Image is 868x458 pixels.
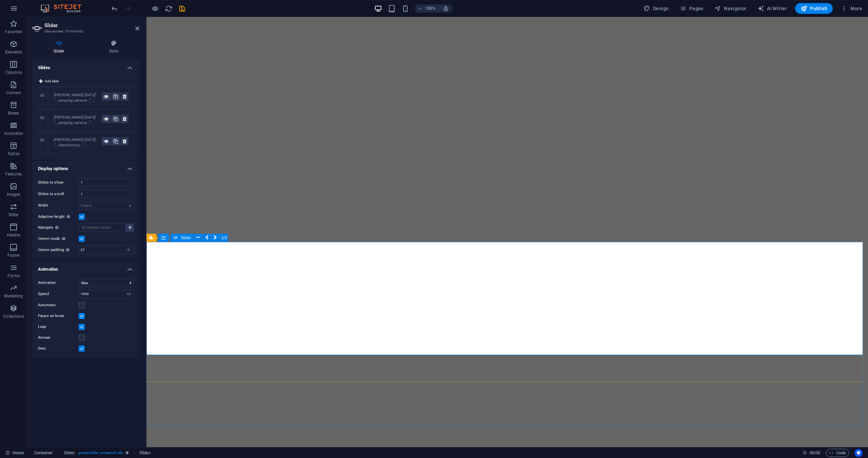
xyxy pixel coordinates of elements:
span: 00 00 [810,449,820,457]
button: undo [110,4,118,13]
span: Add slide [45,77,59,85]
h6: 100% [425,4,436,13]
img: Editor Logo [39,4,90,13]
span: Click to select. Double-click to edit [139,449,151,457]
button: save [178,4,186,13]
button: Click here to leave preview mode and continue editing [151,4,159,13]
h3: Element #ed-751456453 [44,28,126,35]
button: reload [164,4,173,13]
span: Slider [181,236,191,240]
label: Width [38,204,79,207]
input: No element chosen [79,224,126,232]
button: Pages [677,3,706,14]
h4: Slides [33,60,139,72]
label: Animation [38,279,79,287]
span: Pages [679,5,703,12]
span: Click to select. Double-click to edit [34,449,53,457]
p: Header [7,232,20,238]
h4: Display options [33,161,139,173]
label: Loop [38,323,79,331]
label: Slides to show [38,181,79,184]
label: Automatic [38,301,79,309]
span: Navigator [714,5,747,12]
span: Click to select. Double-click to edit [64,449,75,457]
nav: breadcrumb [34,449,151,457]
span: More [841,5,862,12]
p: Tables [7,151,20,157]
button: Navigator [712,3,749,14]
button: Usercentrics [854,449,863,457]
p: Columns [5,70,22,75]
p: Footer [7,253,20,258]
p: Forms [7,273,20,278]
p: Boxes [8,110,19,116]
button: AI Writer [755,3,790,14]
button: More [838,3,865,14]
button: Code [826,449,849,457]
span: : [814,450,815,455]
p: Slider [8,212,19,217]
i: Save (Ctrl+S) [178,5,186,13]
button: Design [641,3,672,14]
h4: Animation [33,261,139,273]
div: Design (Ctrl+Alt+Y) [641,3,672,14]
button: 100% [415,4,439,13]
span: Publish [801,5,827,12]
span: . preset-slider-content-v3-edu [78,449,123,457]
h4: Style [88,40,139,54]
label: Arrows [38,334,79,342]
a: Click to cancel selection. Double-click to open Pages [5,449,24,457]
em: [PERSON_NAME] [DATE] “...Satisfactory...” ... [54,138,95,148]
button: Add slide [38,77,60,85]
p: Elements [5,49,22,55]
button: Publish [795,3,833,14]
p: Accordion [4,131,23,136]
span: Design [644,5,669,12]
p: Content [6,90,21,96]
i: Undo: Change image (Ctrl+Z) [111,5,118,13]
h2: Slider [44,22,139,28]
label: Center padding [38,248,79,252]
i: Reload page [165,5,173,13]
label: Slides to scroll [38,192,79,196]
p: Favorites [5,29,22,35]
label: Center mode [38,235,79,243]
p: Collections [3,314,24,319]
h4: Slider [33,40,88,54]
em: [PERSON_NAME] [DATE] “...amazing service...” ... [54,115,95,125]
span: Code [829,449,846,457]
p: Features [5,171,22,177]
label: Navigate [38,224,79,232]
label: Pause on hover [38,312,79,320]
button: 1/3 [220,234,228,242]
p: Marketing [4,293,23,299]
p: Images [7,192,21,197]
i: On resize automatically adjust zoom level to fit chosen device. [443,5,449,12]
h6: Session time [803,449,821,457]
label: Speed [38,292,79,296]
label: Dots [38,345,79,353]
span: AI Writer [757,5,787,12]
i: This element is a customizable preset [126,451,129,455]
em: [PERSON_NAME] [DATE] “...amazing service...” ... [54,93,95,103]
label: Adaptive height [38,213,79,221]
